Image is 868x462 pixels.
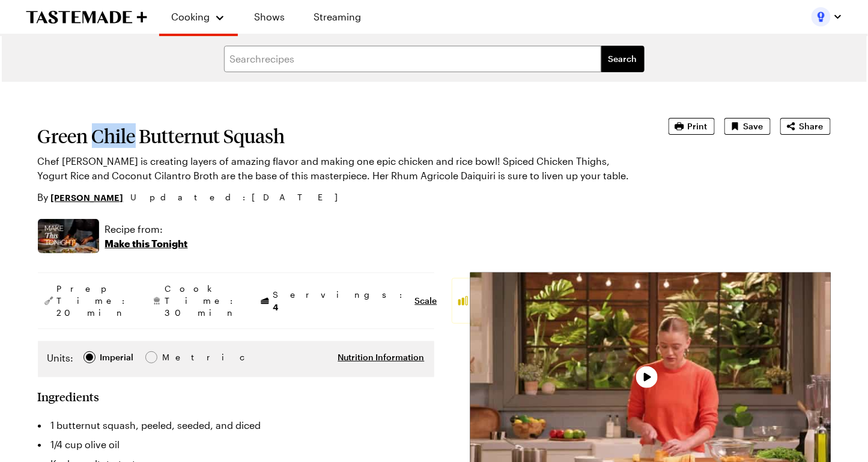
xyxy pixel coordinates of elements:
button: Share [780,118,831,135]
span: Updated : [DATE] [131,191,350,204]
span: Search [609,53,637,65]
span: Save [744,120,763,132]
div: Imperial Metric [47,351,187,368]
button: Print [669,118,715,135]
li: 1/4 cup olive oil [38,435,434,454]
div: Metric [162,351,187,364]
h2: Ingredients [38,389,100,404]
p: Recipe from: [105,222,188,236]
a: Recipe from:Make this Tonight [105,222,188,251]
span: Cook Time: 30 min [165,283,240,319]
button: filters [601,46,645,72]
p: By [38,190,124,205]
p: Chef [PERSON_NAME] is creating layers of amazing flavor and making one epic chicken and rice bowl... [38,154,635,183]
a: [PERSON_NAME] [51,191,124,204]
span: 4 [273,301,279,312]
img: Show where recipe is used [38,219,99,253]
img: Profile picture [812,7,831,26]
span: Metric [162,351,189,364]
h1: Green Chile Butternut Squash [38,125,635,147]
li: 1 butternut squash, peeled, seeded, and diced [38,416,434,435]
span: Print [688,120,708,132]
span: Imperial [100,351,135,364]
label: Units: [47,351,74,365]
div: Imperial [100,351,133,364]
span: Servings: [273,289,409,313]
button: Scale [415,295,437,307]
span: Share [800,120,824,132]
span: Prep Time: 20 min [57,283,132,319]
button: Nutrition Information [338,351,425,363]
button: Profile picture [812,7,843,26]
button: Play Video [636,366,658,388]
button: Cooking [171,5,226,29]
p: Make this Tonight [105,236,188,251]
a: To Tastemade Home Page [26,10,147,24]
button: Save recipe [724,118,771,135]
span: Cooking [171,11,210,22]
